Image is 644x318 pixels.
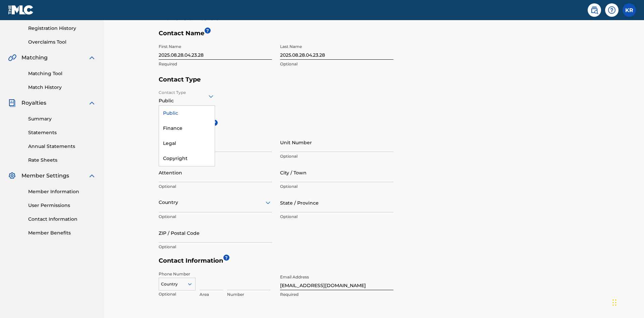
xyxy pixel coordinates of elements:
p: Optional [280,214,393,220]
span: ? [223,255,229,261]
iframe: Chat Widget [610,286,644,318]
p: Optional [280,153,393,159]
h5: Contact Information [159,257,593,268]
div: Public [159,88,215,104]
a: Annual Statements [28,143,96,150]
p: Required [280,291,393,298]
p: Optional [280,61,393,67]
img: Member Settings [8,172,16,180]
div: Finance [159,121,215,136]
p: Optional [159,291,196,297]
a: Matching Tool [28,70,96,77]
p: Required [159,61,272,67]
img: MLC Logo [8,5,34,15]
a: Contact Information [28,216,96,223]
p: Optional [280,183,393,190]
a: Match History [28,84,96,91]
div: Copyright [159,151,215,166]
h5: Contact Address [159,122,393,133]
p: Optional [159,244,272,250]
h5: Contact Name [159,30,593,41]
div: Drag [612,293,616,313]
span: Matching [21,54,48,62]
a: Member Information [28,188,96,195]
img: Matching [8,54,16,62]
img: search [590,6,598,14]
div: Help [605,3,619,17]
span: Member Settings [21,172,69,180]
img: expand [88,172,96,180]
a: Public Search [588,3,601,17]
p: Number [227,291,271,298]
a: Statements [28,129,96,136]
p: Optional [159,214,272,220]
span: ? [205,28,211,34]
a: Registration History [28,25,96,32]
img: expand [88,54,96,62]
img: expand [88,99,96,107]
p: Optional [159,183,272,190]
p: Optional [159,153,272,159]
span: Royalties [21,99,46,107]
div: Legal [159,136,215,151]
label: Contact Type [159,86,186,96]
p: Area [200,291,223,298]
a: Rate Sheets [28,157,96,164]
h5: Contact Type [159,76,593,87]
div: Public [159,106,215,121]
img: Royalties [8,99,16,107]
a: Overclaims Tool [28,39,96,46]
img: help [608,6,616,14]
a: Summary [28,115,96,122]
a: Member Benefits [28,229,96,236]
a: User Permissions [28,202,96,209]
div: User Menu [623,3,636,17]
